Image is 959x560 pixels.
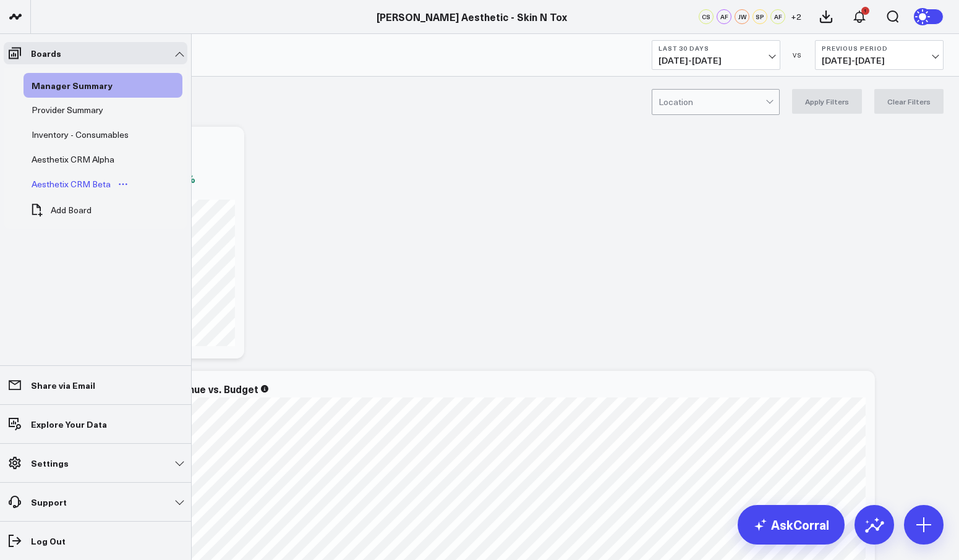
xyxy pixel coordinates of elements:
[792,89,862,114] button: Apply Filters
[735,9,749,24] div: JW
[51,205,92,215] span: Add Board
[815,40,944,70] button: Previous Period[DATE]-[DATE]
[28,78,116,93] div: Manager Summary
[652,40,780,70] button: Last 30 Days[DATE]-[DATE]
[791,12,801,21] span: + 2
[28,127,132,142] div: Inventory - Consumables
[28,103,106,117] div: Provider Summary
[861,7,869,15] div: 1
[23,98,130,122] a: Provider SummaryOpen board menu
[717,9,731,24] div: AF
[23,197,98,224] button: Add Board
[4,530,187,552] a: Log Out
[788,9,803,24] button: +2
[752,9,767,24] div: SP
[786,51,809,59] div: VS
[770,9,785,24] div: AF
[23,147,141,172] a: Aesthetix CRM AlphaOpen board menu
[31,536,66,546] p: Log Out
[31,419,107,429] p: Explore Your Data
[31,497,67,507] p: Support
[659,45,774,52] b: Last 30 Days
[659,56,774,66] span: [DATE] - [DATE]
[31,380,95,390] p: Share via Email
[822,45,937,52] b: Previous Period
[874,89,944,114] button: Clear Filters
[28,177,114,192] div: Aesthetix CRM Beta
[699,9,714,24] div: CS
[114,179,132,189] button: Open board menu
[23,73,139,98] a: Manager SummaryOpen board menu
[822,56,937,66] span: [DATE] - [DATE]
[31,48,61,58] p: Boards
[738,505,845,545] a: AskCorral
[377,10,567,23] a: [PERSON_NAME] Aesthetic - Skin N Tox
[31,458,69,468] p: Settings
[23,122,155,147] a: Inventory - ConsumablesOpen board menu
[23,172,137,197] a: Aesthetix CRM BetaOpen board menu
[28,152,117,167] div: Aesthetix CRM Alpha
